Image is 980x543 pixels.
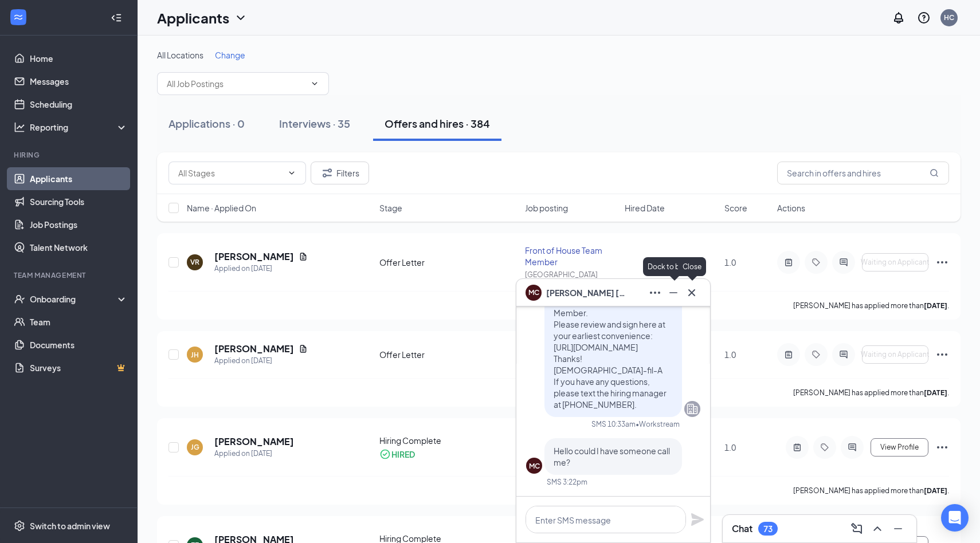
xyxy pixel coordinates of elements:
[664,284,683,302] button: Minimize
[837,350,850,359] svg: ActiveChat
[790,443,804,452] svg: ActiveNote
[845,443,859,452] svg: ActiveChat
[678,257,706,276] div: Close
[646,284,664,302] button: Ellipses
[157,50,203,60] span: All Locations
[850,522,864,536] svg: ComposeMessage
[782,350,795,359] svg: ActiveNote
[889,520,907,538] button: Minimize
[861,351,930,359] span: Waiting on Applicant
[379,257,519,268] div: Offer Letter
[14,520,25,532] svg: Settings
[30,167,128,190] a: Applicants
[311,162,369,184] button: Filter Filters
[793,388,949,398] p: [PERSON_NAME] has applied more than .
[385,116,490,131] div: Offers and hires · 384
[391,448,415,460] div: HIRED
[691,513,704,526] button: Plane
[299,344,308,353] svg: Document
[685,402,699,416] svg: Company
[214,435,294,448] h5: [PERSON_NAME]
[287,168,296,178] svg: ChevronDown
[525,202,568,214] span: Job posting
[546,286,626,299] span: [PERSON_NAME] [PERSON_NAME]
[168,116,245,131] div: Applications · 0
[30,293,118,305] div: Onboarding
[30,70,128,93] a: Messages
[793,301,949,310] p: [PERSON_NAME] has applied more than .
[529,461,540,471] div: MC
[299,252,308,261] svg: Document
[648,286,662,300] svg: Ellipses
[234,11,248,25] svg: ChevronDown
[14,270,126,280] div: Team Management
[848,520,866,538] button: ComposeMessage
[591,419,636,429] div: SMS 10:33am
[214,263,308,274] div: Applied on [DATE]
[30,121,128,133] div: Reporting
[724,202,747,214] span: Score
[14,293,25,305] svg: UserCheck
[13,11,24,23] svg: WorkstreamLogo
[917,11,931,25] svg: QuestionInfo
[30,190,128,213] a: Sourcing Tools
[14,150,126,160] div: Hiring
[215,50,245,60] span: Change
[14,121,25,133] svg: Analysis
[279,116,350,131] div: Interviews · 35
[214,355,308,367] div: Applied on [DATE]
[379,435,519,446] div: Hiring Complete
[763,524,773,534] div: 73
[793,486,949,495] p: [PERSON_NAME] has applied more than .
[167,77,305,90] input: All Job Postings
[379,202,402,214] span: Stage
[724,257,736,267] span: 1.0
[818,443,832,452] svg: Tag
[892,11,905,25] svg: Notifications
[30,236,128,259] a: Talent Network
[935,255,949,269] svg: Ellipses
[861,258,930,266] span: Waiting on Applicant
[732,522,752,535] h3: Chat
[777,162,949,184] input: Search in offers and hires
[930,168,939,178] svg: MagnifyingGlass
[178,167,283,179] input: All Stages
[30,47,128,70] a: Home
[935,440,949,454] svg: Ellipses
[379,349,519,360] div: Offer Letter
[871,438,928,457] button: View Profile
[685,286,699,300] svg: Cross
[554,446,670,467] span: Hello could I have someone call me?
[191,442,199,452] div: JG
[941,504,969,532] div: Open Intercom Messenger
[777,202,805,214] span: Actions
[724,442,736,453] span: 1.0
[868,520,887,538] button: ChevronUp
[724,349,736,360] span: 1.0
[379,448,391,460] svg: CheckmarkCircle
[862,253,928,271] button: Waiting on Applicant
[320,166,334,180] svg: Filter
[310,79,319,88] svg: ChevronDown
[924,486,947,495] b: [DATE]
[809,350,823,359] svg: Tag
[214,250,294,263] h5: [PERSON_NAME]
[643,257,705,276] div: Dock to bottom
[944,13,954,22] div: HC
[809,258,823,267] svg: Tag
[871,522,884,536] svg: ChevronUp
[111,12,122,23] svg: Collapse
[525,245,618,267] div: Front of House Team Member
[683,284,701,302] button: Cross
[924,388,947,397] b: [DATE]
[30,520,110,532] div: Switch to admin view
[547,477,587,487] div: SMS 3:22pm
[30,310,128,333] a: Team
[214,343,294,355] h5: [PERSON_NAME]
[30,93,128,116] a: Scheduling
[525,270,618,280] div: [GEOGRAPHIC_DATA]
[935,348,949,361] svg: Ellipses
[191,350,199,360] div: JH
[190,257,199,267] div: VR
[187,202,256,214] span: Name · Applied On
